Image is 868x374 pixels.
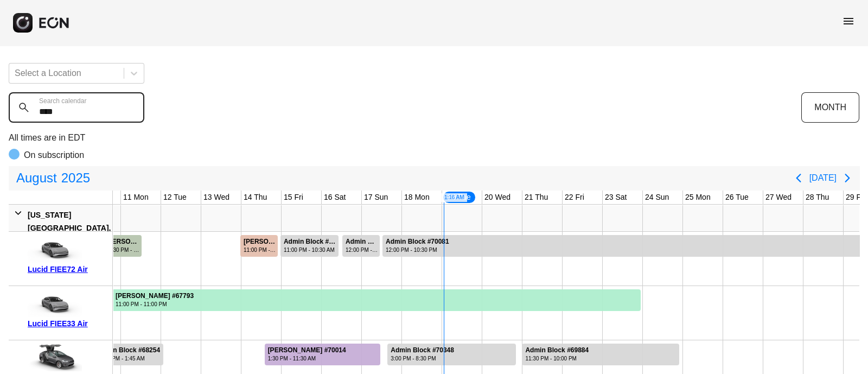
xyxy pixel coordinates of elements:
div: [PERSON_NAME] #69948 [244,238,277,246]
div: Rented for 4 days by Admin Block Current status is rental [521,340,679,365]
div: Admin Block #70081 [386,238,449,246]
div: Lucid FIEE33 Air [28,317,108,330]
div: 3:00 PM - 8:30 PM [391,354,454,363]
div: Admin Block #68254 [97,346,161,354]
div: 27 Wed [763,191,794,204]
div: 24 Sun [643,191,671,204]
div: Admin Block #70348 [391,346,454,354]
span: menu [842,15,855,28]
div: Lucid FIEE72 Air [28,263,108,276]
div: Rented for 1 days by Alexis Ghamandi Current status is late [240,232,278,257]
div: 11 Mon [121,191,151,204]
div: 14 Thu [241,191,269,204]
div: [US_STATE][GEOGRAPHIC_DATA], [GEOGRAPHIC_DATA] [28,208,111,248]
button: MONTH [801,92,859,123]
div: 29 Fri [844,191,867,204]
div: Rented for 4 days by Admin Block Current status is rental [387,340,516,365]
div: 11:00 PM - 10:30 AM [284,246,337,254]
div: 12:00 PM - 11:00 AM [346,246,379,254]
div: [PERSON_NAME] #67793 [116,292,194,300]
img: car [28,344,82,371]
div: 13 Wed [201,191,232,204]
div: 19 Tue [442,191,476,204]
div: 22 Fri [563,191,586,204]
div: 26 Tue [723,191,751,204]
div: 17 Sun [362,191,390,204]
div: Admin Block #70080 [284,238,337,246]
div: 28 Thu [803,191,831,204]
div: 12:00 PM - 10:30 PM [386,246,449,254]
span: August [14,167,59,189]
div: [PERSON_NAME] #70014 [268,346,346,354]
div: Rented for 3 days by Jaime Peele Current status is cleaning [264,340,381,365]
button: Next page [837,167,858,189]
button: [DATE] [809,168,837,188]
div: 18 Mon [402,191,432,204]
div: 15 Fri [282,191,305,204]
div: [PERSON_NAME] #69411 [106,238,141,246]
p: All times are in EDT [9,131,859,144]
div: 11:30 PM - 10:00 PM [525,354,589,363]
div: 10:30 PM - 1:45 AM [97,354,161,363]
div: 12 Tue [161,191,189,204]
div: 20 Wed [482,191,513,204]
div: 1:30 PM - 11:30 AM [268,354,346,363]
button: Previous page [788,167,809,189]
div: 25 Mon [683,191,713,204]
p: On subscription [24,149,84,162]
div: Rented for 1 days by Ncho Monnet Current status is completed [102,232,142,257]
div: Admin Block #69884 [525,346,589,354]
div: 21 Thu [522,191,550,204]
button: August2025 [10,167,97,189]
div: 16 Sat [322,191,348,204]
div: 11:00 PM - 11:00 PM [116,300,194,308]
div: Rented for 2 days by Admin Block Current status is rental [280,232,339,257]
img: car [28,290,82,317]
label: Search calendar [39,97,86,105]
div: Rented for 1 days by Admin Block Current status is rental [342,232,380,257]
img: car [28,236,82,263]
div: 23 Sat [603,191,629,204]
div: 12:30 PM - 12:30 PM [106,246,141,254]
div: 11:00 PM - 10:00 PM [244,246,277,254]
div: Admin Block #70167 [346,238,379,246]
span: 2025 [59,167,92,189]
